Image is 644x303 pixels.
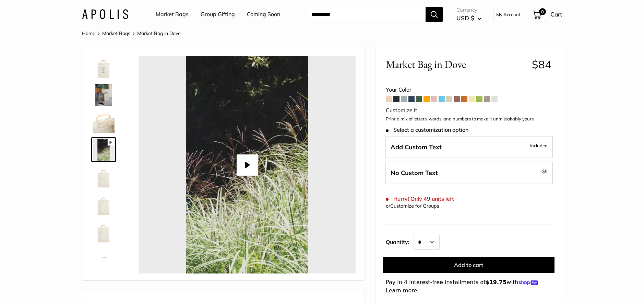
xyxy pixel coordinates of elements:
[93,194,115,215] img: Market Bag in Dove
[91,110,116,135] a: Market Bag in Dove
[385,162,553,184] label: Leave Blank
[93,111,115,133] img: Market Bag in Dove
[91,55,116,80] a: Market Bag in Dove
[426,7,443,22] button: Search
[456,14,474,22] span: USD $
[236,154,258,176] button: Play
[385,136,553,159] label: Add Custom Text
[386,58,527,71] span: Market Bag in Dove
[137,30,181,36] span: Market Bag in Dove
[247,9,280,20] a: Coming Soon
[386,233,414,250] label: Quantity:
[82,9,128,19] img: Apolis
[386,105,551,116] div: Customize It
[102,30,130,36] a: Market Bags
[550,11,562,18] span: Cart
[93,248,115,270] img: Market Bag in Dove
[542,168,548,174] span: $5
[386,196,454,202] span: Hurry! Only 49 units left
[91,247,116,272] a: Market Bag in Dove
[93,84,115,106] img: Market Bag in Dove
[82,29,181,38] nav: Breadcrumb
[91,137,116,162] a: Market Bag in Dove
[91,165,116,189] a: Market Bag in Dove
[156,9,189,20] a: Market Bags
[496,10,521,19] a: My Account
[533,9,562,20] a: 0 Cart
[540,167,548,175] span: -
[93,139,115,161] img: Market Bag in Dove
[93,221,115,243] img: Market Bag in Dove
[386,201,439,211] div: or
[82,30,95,36] a: Home
[91,192,116,217] a: Market Bag in Dove
[539,8,546,15] span: 0
[386,127,468,133] span: Select a customization option
[532,58,551,71] span: $84
[391,143,442,151] span: Add Custom Text
[530,141,548,150] span: Included
[386,116,551,123] p: Print a mix of letters, words, and numbers to make it unmistakably yours.
[391,169,438,177] span: No Custom Text
[93,56,115,78] img: Market Bag in Dove
[390,203,439,209] a: Customize for Groups
[91,82,116,107] a: Market Bag in Dove
[201,9,235,20] a: Group Gifting
[386,85,551,95] div: Your Color
[93,166,115,188] img: Market Bag in Dove
[91,220,116,244] a: Market Bag in Dove
[456,5,481,15] span: Currency
[383,257,554,273] button: Add to cart
[456,13,481,24] button: USD $
[306,7,426,22] input: Search...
